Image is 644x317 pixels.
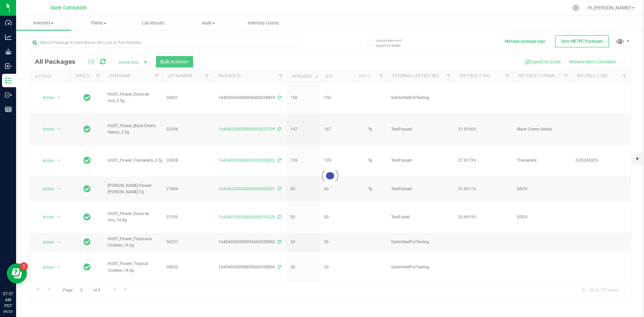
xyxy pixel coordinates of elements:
span: Lab Results [133,20,174,26]
a: Inventory [16,16,71,30]
div: Manage settings [572,5,580,11]
iframe: Resource center [7,263,27,283]
inline-svg: Inventory [5,77,12,84]
inline-svg: Grow [5,48,12,55]
span: Include items not tagged for facility [376,38,409,48]
inline-svg: Analytics [5,34,12,41]
a: Inventory Counts [236,16,291,30]
iframe: Resource center unread badge [20,262,28,270]
button: Sync METRC Packages [555,35,609,47]
p: 07:57 AM PDT [3,291,13,309]
inline-svg: Dashboard [5,19,12,26]
span: Audit [181,20,235,26]
p: 09/23 [3,309,13,314]
button: Manage package tags [505,39,545,44]
span: Inventory [16,20,71,26]
span: Hi, [PERSON_NAME]! [588,5,631,10]
inline-svg: Outbound [5,92,12,98]
a: Lab Results [126,16,181,30]
span: Dune Cultivation [51,5,87,11]
a: Plants [71,16,126,30]
inline-svg: Inbound [5,63,12,69]
span: Sync METRC Packages [561,39,603,44]
a: Audit [181,16,236,30]
inline-svg: Reports [5,106,12,113]
span: Inventory Counts [238,20,288,26]
span: Plants [71,20,126,26]
input: Search Package ID, Item Name, SKU, Lot or Part Number... [30,38,304,48]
